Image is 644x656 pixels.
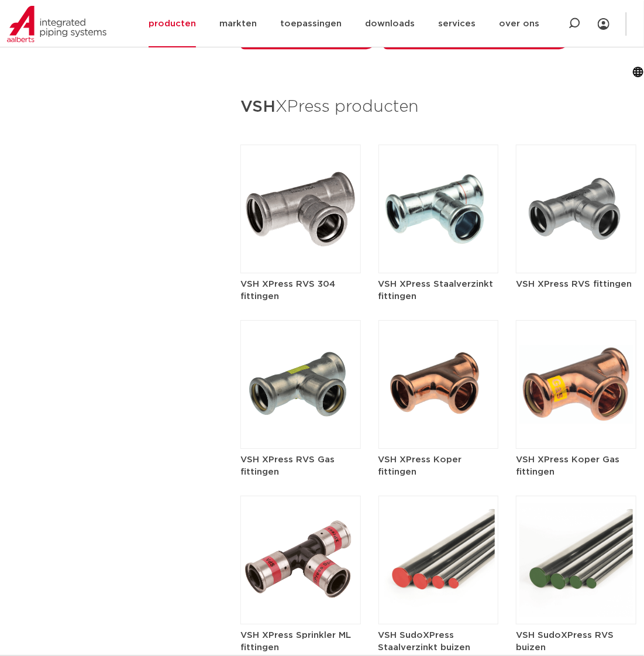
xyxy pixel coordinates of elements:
[378,204,499,303] a: VSH XPress Staalverzinkt fittingen
[378,555,499,654] a: VSH SudoXPress Staalverzinkt buizen
[516,555,636,654] a: VSH SudoXPress RVS buizen
[516,380,636,478] a: VSH XPress Koper Gas fittingen
[240,555,361,654] a: VSH XPress Sprinkler ML fittingen
[516,204,636,290] a: VSH XPress RVS fittingen
[240,278,361,303] h5: VSH XPress RVS 304 fittingen
[516,629,636,654] h5: VSH SudoXPress RVS buizen
[378,454,499,478] h5: VSH XPress Koper fittingen
[378,278,499,303] h5: VSH XPress Staalverzinkt fittingen
[516,454,636,478] h5: VSH XPress Koper Gas fittingen
[240,629,361,654] h5: VSH XPress Sprinkler ML fittingen
[378,629,499,654] h5: VSH SudoXPress Staalverzinkt buizen
[240,454,361,478] h5: VSH XPress RVS Gas fittingen
[240,204,361,303] a: VSH XPress RVS 304 fittingen
[378,380,499,478] a: VSH XPress Koper fittingen
[240,380,361,478] a: VSH XPress RVS Gas fittingen
[240,94,636,121] h3: XPress producten
[516,278,636,290] h5: VSH XPress RVS fittingen
[240,99,275,115] strong: VSH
